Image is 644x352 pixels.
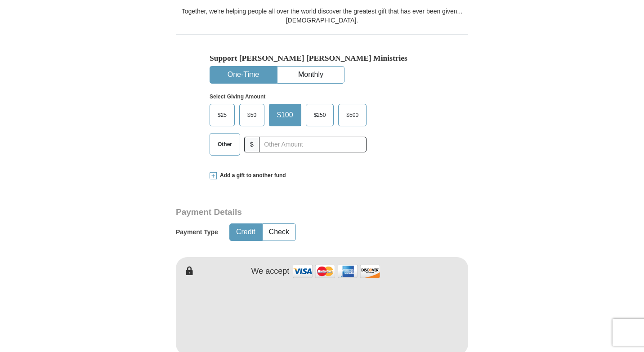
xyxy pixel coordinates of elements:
[273,108,298,122] span: $100
[230,224,262,241] button: Credit
[176,7,468,25] div: Together, we're helping people all over the world discover the greatest gift that has ever been g...
[291,262,381,281] img: credit cards accepted
[210,67,277,83] button: One-Time
[277,67,344,83] button: Monthly
[251,267,290,276] h4: We accept
[243,108,261,122] span: $50
[176,207,405,218] h3: Payment Details
[213,138,237,151] span: Other
[309,108,331,122] span: $250
[213,108,231,122] span: $25
[210,94,265,100] strong: Select Giving Amount
[210,53,434,63] h5: Support [PERSON_NAME] [PERSON_NAME] Ministries
[217,172,286,179] span: Add a gift to another fund
[244,137,259,152] span: $
[259,137,367,152] input: Other Amount
[263,224,295,241] button: Check
[176,228,218,236] h5: Payment Type
[342,108,363,122] span: $500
